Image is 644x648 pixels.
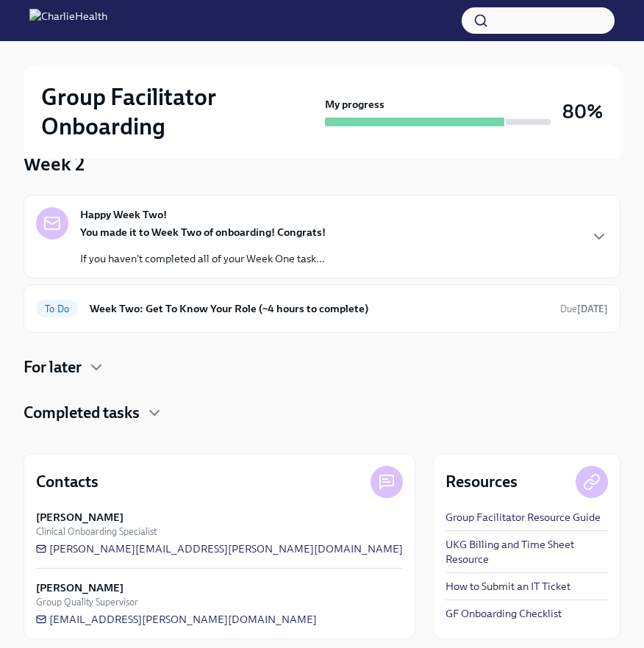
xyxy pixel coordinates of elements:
[24,402,140,424] h4: Completed tasks
[36,303,78,314] span: To Do
[80,251,326,266] p: If you haven't completed all of your Week One task...
[446,471,518,493] h4: Resources
[36,510,124,525] strong: [PERSON_NAME]
[80,226,326,239] strong: You made it to Week Two of onboarding! Congrats!
[24,356,82,378] h4: For later
[577,303,608,314] strong: [DATE]
[36,612,317,627] a: [EMAIL_ADDRESS][PERSON_NAME][DOMAIN_NAME]
[446,606,562,621] a: GF Onboarding Checklist
[36,525,157,539] span: Clinical Onboarding Specialist
[560,302,608,316] span: October 20th, 2025 10:00
[446,510,601,525] a: Group Facilitator Resource Guide
[41,82,319,141] h2: Group Facilitator Onboarding
[446,537,608,566] a: UKG Billing and Time Sheet Resource
[36,471,99,493] h4: Contacts
[36,297,608,320] a: To DoWeek Two: Get To Know Your Role (~4 hours to complete)Due[DATE]
[446,579,570,594] a: How to Submit an IT Ticket
[24,151,85,177] h3: Week 2
[29,9,107,32] img: CharlieHealth
[325,97,384,112] strong: My progress
[36,580,124,595] strong: [PERSON_NAME]
[562,98,603,125] h3: 80%
[24,356,620,378] div: For later
[36,595,138,609] span: Group Quality Supervisor
[560,303,608,314] span: Due
[90,300,548,317] h6: Week Two: Get To Know Your Role (~4 hours to complete)
[24,402,620,424] div: Completed tasks
[36,541,403,556] a: [PERSON_NAME][EMAIL_ADDRESS][PERSON_NAME][DOMAIN_NAME]
[80,207,167,222] strong: Happy Week Two!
